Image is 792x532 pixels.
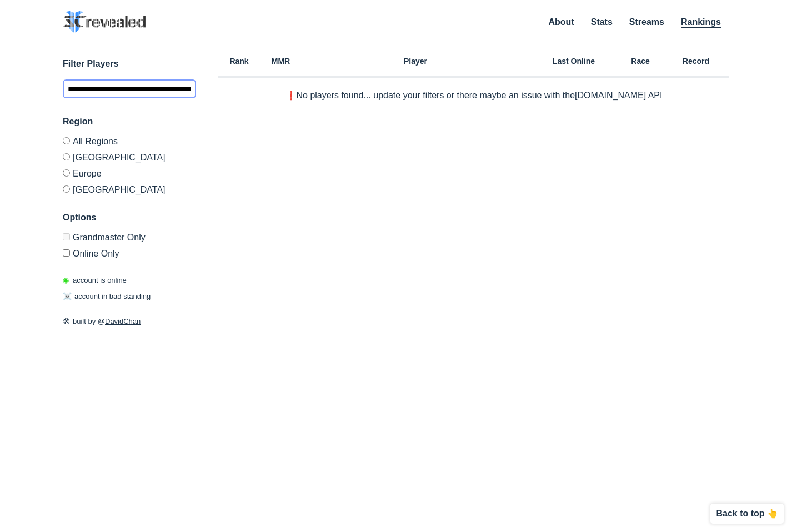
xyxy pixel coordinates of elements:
[63,275,127,286] p: account is online
[63,153,70,160] input: [GEOGRAPHIC_DATA]
[716,509,778,518] p: Back to top 👆
[63,233,196,245] label: Only Show accounts currently in Grandmaster
[575,91,662,100] a: [DOMAIN_NAME] API
[63,211,196,224] h3: Options
[663,57,729,65] h6: Record
[618,57,663,65] h6: Race
[63,276,69,284] span: ◉
[63,149,196,165] label: [GEOGRAPHIC_DATA]
[63,316,196,327] p: built by @
[63,317,70,325] span: 🛠
[681,17,721,28] a: Rankings
[105,317,141,325] a: DavidChan
[63,11,146,33] img: SC2 Revealed
[63,249,70,257] input: Online Only
[63,185,70,193] input: [GEOGRAPHIC_DATA]
[591,17,613,27] a: Stats
[63,57,196,71] h3: Filter Players
[63,291,151,302] p: account in bad standing
[629,17,664,27] a: Streams
[63,292,72,300] span: ☠️
[302,57,529,65] h6: Player
[285,91,663,100] p: ❗️No players found... update your filters or there maybe an issue with the
[63,115,196,128] h3: Region
[218,57,260,65] h6: Rank
[549,17,574,27] a: About
[529,57,618,65] h6: Last Online
[63,165,196,181] label: Europe
[63,137,196,149] label: All Regions
[63,181,196,194] label: [GEOGRAPHIC_DATA]
[63,137,70,144] input: All Regions
[63,233,70,240] input: Grandmaster Only
[63,245,196,258] label: Only show accounts currently laddering
[260,57,302,65] h6: MMR
[63,169,70,177] input: Europe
